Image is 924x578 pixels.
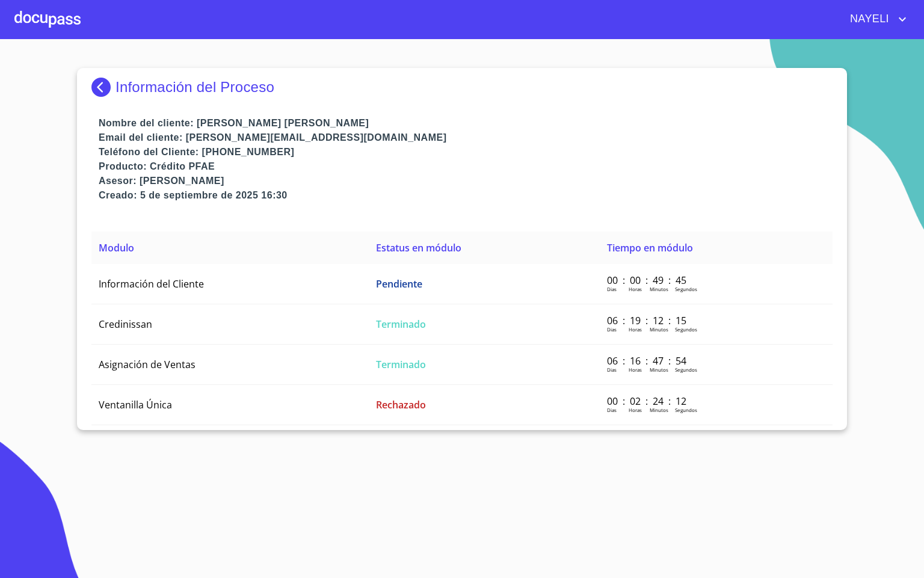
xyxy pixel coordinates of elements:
[650,407,668,413] p: Minutos
[607,241,693,254] span: Tiempo en módulo
[607,274,688,287] p: 00 : 00 : 49 : 45
[629,407,642,413] p: Horas
[650,286,668,292] p: Minutos
[99,398,172,411] span: Ventanilla Única
[99,241,134,254] span: Modulo
[629,326,642,333] p: Horas
[607,286,617,292] p: Dias
[376,398,426,411] span: Rechazado
[99,277,204,291] span: Información del Cliente
[99,131,833,145] p: Email del cliente: [PERSON_NAME][EMAIL_ADDRESS][DOMAIN_NAME]
[99,145,833,159] p: Teléfono del Cliente: [PHONE_NUMBER]
[99,318,152,331] span: Credinissan
[607,395,688,408] p: 00 : 02 : 24 : 12
[607,314,688,327] p: 06 : 19 : 12 : 15
[607,354,688,367] p: 06 : 16 : 47 : 54
[841,10,895,29] span: NAYELI
[91,78,833,97] div: Información del Proceso
[99,358,196,371] span: Asignación de Ventas
[841,10,910,29] button: account of current user
[99,188,833,203] p: Creado: 5 de septiembre de 2025 16:30
[650,366,668,373] p: Minutos
[629,286,642,292] p: Horas
[675,326,697,333] p: Segundos
[376,241,461,254] span: Estatus en módulo
[115,79,274,96] p: Información del Proceso
[376,358,426,371] span: Terminado
[99,159,833,174] p: Producto: Crédito PFAE
[376,318,426,331] span: Terminado
[629,366,642,373] p: Horas
[99,116,833,131] p: Nombre del cliente: [PERSON_NAME] [PERSON_NAME]
[607,407,617,413] p: Dias
[675,366,697,373] p: Segundos
[650,326,668,333] p: Minutos
[607,326,617,333] p: Dias
[675,286,697,292] p: Segundos
[99,174,833,188] p: Asesor: [PERSON_NAME]
[91,78,115,97] img: Docupass spot blue
[675,407,697,413] p: Segundos
[376,277,422,291] span: Pendiente
[607,366,617,373] p: Dias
